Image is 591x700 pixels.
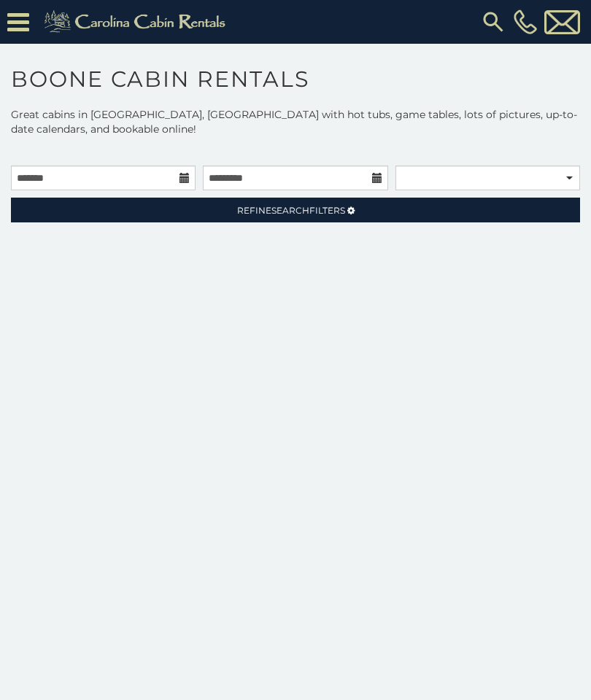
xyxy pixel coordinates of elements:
span: Search [271,205,309,216]
a: RefineSearchFilters [11,198,580,222]
a: [PHONE_NUMBER] [510,9,541,34]
img: search-regular.svg [480,9,506,35]
img: Khaki-logo.png [36,7,238,36]
span: Refine Filters [237,205,345,216]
